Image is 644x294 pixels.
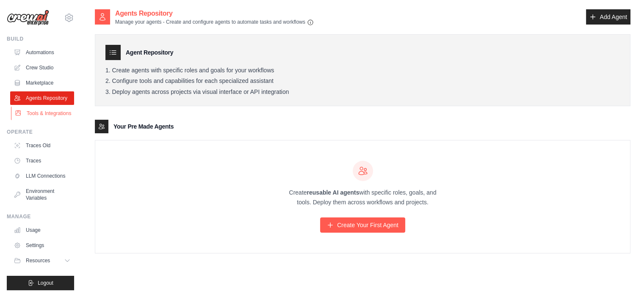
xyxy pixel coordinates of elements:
[320,217,405,233] a: Create Your First Agent
[115,8,314,19] h2: Agents Repository
[282,188,444,207] p: Create with specific roles, goals, and tools. Deploy them across workflows and projects.
[113,122,174,131] h3: Your Pre Made Agents
[7,129,74,135] div: Operate
[7,276,74,290] button: Logout
[10,184,74,205] a: Environment Variables
[105,77,620,85] li: Configure tools and capabilities for each specialized assistant
[115,19,314,26] p: Manage your agents - Create and configure agents to automate tasks and workflows
[126,48,173,57] h3: Agent Repository
[586,9,630,25] a: Add Agent
[38,280,53,286] span: Logout
[11,107,75,120] a: Tools & Integrations
[10,169,74,183] a: LLM Connections
[26,257,50,264] span: Resources
[105,88,620,96] li: Deploy agents across projects via visual interface or API integration
[10,91,74,105] a: Agents Repository
[10,254,74,267] button: Resources
[10,46,74,59] a: Automations
[10,76,74,90] a: Marketplace
[7,10,49,26] img: Logo
[10,223,74,237] a: Usage
[7,36,74,42] div: Build
[105,67,620,74] li: Create agents with specific roles and goals for your workflows
[7,213,74,220] div: Manage
[307,189,359,196] strong: reusable AI agents
[10,139,74,152] a: Traces Old
[10,154,74,168] a: Traces
[10,61,74,74] a: Crew Studio
[10,239,74,252] a: Settings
